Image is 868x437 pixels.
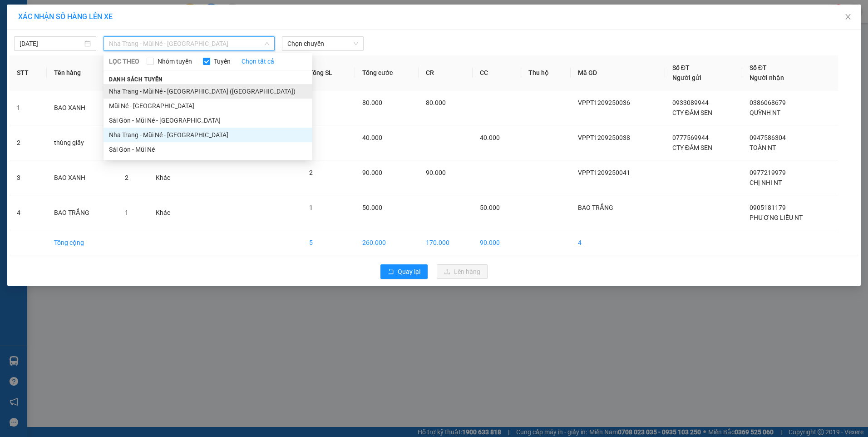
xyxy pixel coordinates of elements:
td: 3 [10,160,47,195]
th: Thu hộ [521,55,571,90]
li: Nha Trang - Mũi Né - [GEOGRAPHIC_DATA] ([GEOGRAPHIC_DATA]) [104,84,312,99]
div: Phượng [87,30,160,40]
span: LỌC THEO [109,56,139,66]
span: 0905181179 [750,204,786,211]
span: 0777569944 [672,134,709,141]
div: 0915549761 [8,40,80,53]
td: 2 [10,125,47,160]
span: Nha Trang - Mũi Né - Sài Gòn [109,37,269,50]
span: TOÀN NT [750,144,776,151]
span: Gửi: [8,9,22,18]
span: QUỲNH NT [750,109,780,116]
span: down [264,41,270,46]
span: BAO TRẮNG [578,204,613,211]
span: close [844,13,852,20]
span: 0947586304 [750,134,786,141]
span: VPPT1209250038 [578,134,630,141]
li: Mũi Né - [GEOGRAPHIC_DATA] [104,99,312,113]
button: uploadLên hàng [437,264,488,279]
td: BAO XANH [47,90,118,125]
div: HẰNG LOAN [8,30,80,40]
td: 4 [571,230,665,255]
span: 2 [309,169,313,176]
td: 90.000 [473,230,521,255]
button: rollbackQuay lại [380,264,428,279]
td: Tổng cộng [47,230,118,255]
span: 0977219979 [750,169,786,176]
span: 80.000 [362,99,382,106]
span: CTY ĐẦM SEN [672,144,712,151]
li: Sài Gòn - Mũi Né [104,142,312,157]
span: CHỊ NHI NT [750,179,782,186]
div: 0983835124 [87,40,160,53]
span: CR : [7,60,21,69]
li: Nha Trang - Mũi Né - [GEOGRAPHIC_DATA] [104,128,312,142]
td: Khác [148,195,190,230]
span: 50.000 [480,204,500,211]
td: BAO TRẮNG [47,195,118,230]
div: 40.000 [7,59,82,70]
span: Số ĐT [672,64,690,71]
td: 5 [302,230,355,255]
span: Chọn chuyến [287,37,359,50]
td: BAO XANH [47,160,118,195]
th: CR [419,55,473,90]
th: CC [473,55,521,90]
span: Danh sách tuyến [104,75,168,84]
span: 90.000 [426,169,446,176]
span: 50.000 [362,204,382,211]
span: XÁC NHẬN SỐ HÀNG LÊN XE [18,12,113,21]
span: 0933089944 [672,99,709,106]
a: Chọn tất cả [242,56,274,66]
span: Nhận: [87,9,108,18]
span: 1 [125,209,128,216]
div: VP [PERSON_NAME] [8,8,80,30]
span: CTY ĐẦM SEN [672,109,712,116]
span: 0386068679 [750,99,786,106]
span: Số ĐT [750,64,767,71]
input: 12/09/2025 [20,39,83,49]
span: rollback [388,268,394,276]
span: 2 [125,174,128,181]
th: STT [10,55,47,90]
span: Người nhận [750,74,784,81]
span: 1 [309,204,313,211]
button: Close [835,5,861,30]
th: Mã GD [571,55,665,90]
td: 4 [10,195,47,230]
span: VPPT1209250041 [578,169,630,176]
span: Tuyến [210,56,234,66]
span: 80.000 [426,99,446,106]
span: 90.000 [362,169,382,176]
span: 40.000 [362,134,382,141]
span: Người gửi [672,74,701,81]
td: 260.000 [355,230,419,255]
span: Nhóm tuyến [154,56,196,66]
td: thùng giấy [47,125,118,160]
td: 170.000 [419,230,473,255]
td: Khác [148,160,190,195]
li: Sài Gòn - Mũi Né - [GEOGRAPHIC_DATA] [104,113,312,128]
th: Tổng SL [302,55,355,90]
span: PHƯƠNG LIỄU NT [750,214,803,221]
th: Tên hàng [47,55,118,90]
td: 1 [10,90,47,125]
div: VP [PERSON_NAME] [87,8,160,30]
span: VPPT1209250036 [578,99,630,106]
span: 40.000 [480,134,500,141]
span: Quay lại [398,267,420,277]
th: Tổng cước [355,55,419,90]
